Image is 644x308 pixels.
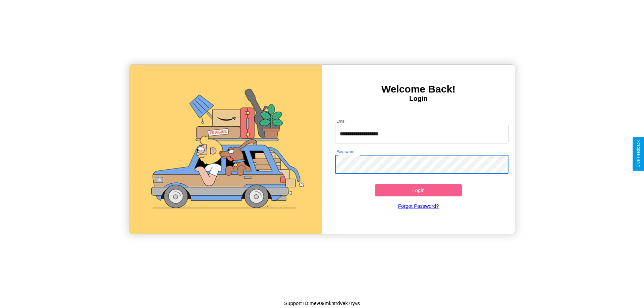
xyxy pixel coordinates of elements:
p: Support ID: mev09mkntrdvek7ryvs [284,299,360,308]
img: gif [129,65,322,234]
label: Email [336,118,347,124]
h3: Welcome Back! [322,83,515,95]
div: Give Feedback [636,140,641,168]
a: Forgot Password? [332,196,505,215]
h4: Login [322,95,515,103]
label: Password [336,149,354,155]
button: Login [375,184,462,196]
